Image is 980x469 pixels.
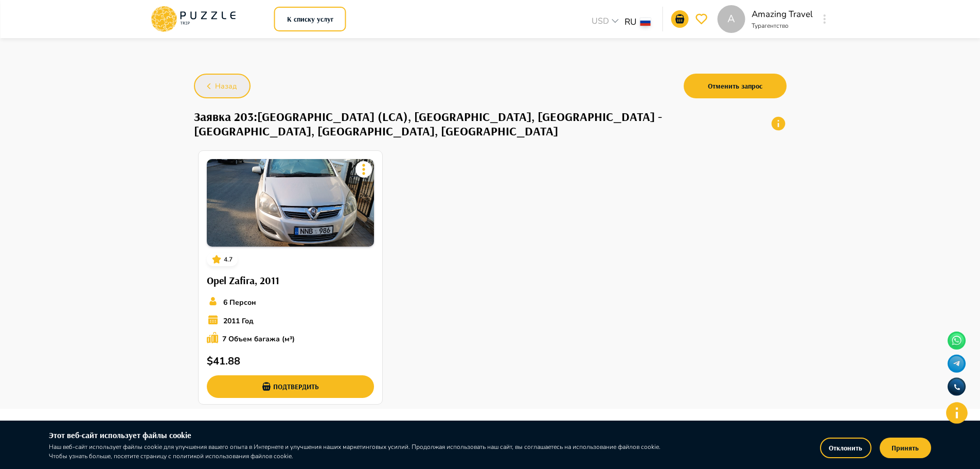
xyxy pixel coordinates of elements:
[49,442,666,461] p: Наш веб-сайт использует файлы cookie для улучшения вашего опыта в Интернете и улучшения наших мар...
[684,74,787,98] button: Отменить запрос
[820,438,871,458] button: Отклонить
[194,74,251,98] button: Назад
[223,316,254,326] p: 2011 Год
[752,8,813,21] p: Amazing Travel
[880,438,931,458] button: Принять
[224,255,233,264] p: 4.7
[213,354,240,369] p: 41.88
[625,15,636,29] p: RU
[274,7,346,31] button: К списку услуг
[693,10,710,28] button: favorite
[752,21,813,30] p: Турагентство
[207,354,213,369] p: $
[223,297,256,308] p: 6 Персон
[215,80,237,93] span: Назад
[671,10,689,28] button: notifications
[589,15,625,30] div: USD
[207,272,374,289] h6: Opel Zafira, 2011
[194,109,766,138] h1: Заявка 203 : [GEOGRAPHIC_DATA] (LCA), [GEOGRAPHIC_DATA], [GEOGRAPHIC_DATA] - [GEOGRAPHIC_DATA], [...
[207,159,374,247] img: PuzzleTrip
[209,252,224,267] button: card_icons
[222,334,295,344] p: 7 Объем багажа (м³)
[207,375,374,398] button: Подтвердить
[718,5,745,33] div: A
[640,18,651,26] img: lang
[49,429,666,442] h6: Этот веб-сайт использует файлы cookie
